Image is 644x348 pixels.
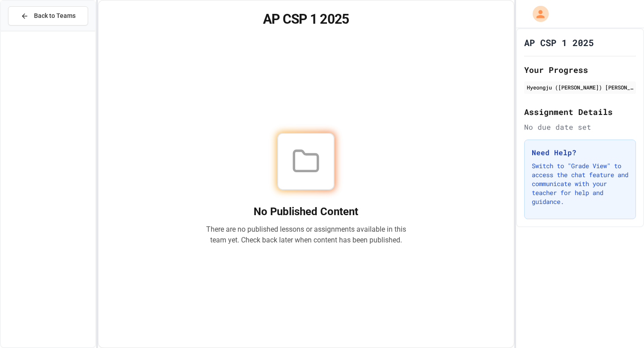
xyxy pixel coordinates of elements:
span: Back to Teams [34,11,76,21]
p: Switch to "Grade View" to access the chat feature and communicate with your teacher for help and ... [532,161,628,206]
div: No due date set [524,122,636,132]
div: My Account [523,4,551,24]
p: There are no published lessons or assignments available in this team yet. Check back later when c... [206,224,406,246]
h2: Assignment Details [524,106,636,118]
button: Back to Teams [8,6,88,25]
h1: AP CSP 1 2025 [109,11,503,27]
h3: Need Help? [532,147,628,158]
h2: No Published Content [206,204,406,219]
div: Hyeongju ([PERSON_NAME]) [PERSON_NAME] [527,83,633,91]
h2: Your Progress [524,64,636,76]
h1: AP CSP 1 2025 [524,36,594,49]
